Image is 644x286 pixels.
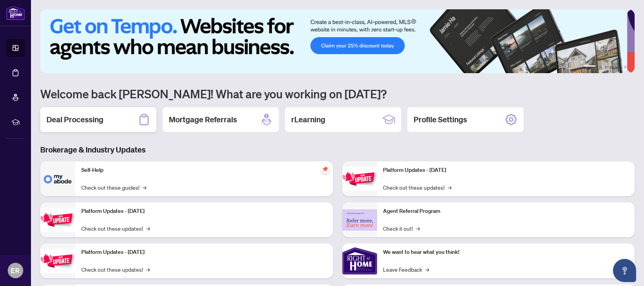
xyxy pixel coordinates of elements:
[383,265,429,274] a: Leave Feedback→
[169,114,237,125] h2: Mortgage Referrals
[611,65,615,69] button: 4
[383,224,420,233] a: Check it out!→
[143,183,146,192] span: →
[599,65,602,69] button: 2
[40,9,627,73] img: Slide 0
[426,265,429,274] span: →
[383,166,629,175] p: Platform Updates - [DATE]
[81,207,327,216] p: Platform Updates - [DATE]
[81,224,150,233] a: Check out these updates!→
[624,65,627,69] button: 6
[291,114,325,125] h2: rLearning
[40,249,75,273] img: Platform Updates - July 21, 2025
[342,243,377,278] img: We want to hear what you think!
[40,86,635,101] h1: Welcome back [PERSON_NAME]! What are you working on [DATE]?
[11,265,20,276] span: ER
[342,167,377,191] img: Platform Updates - June 23, 2025
[81,248,327,257] p: Platform Updates - [DATE]
[383,248,629,257] p: We want to hear what you think!
[81,183,146,192] a: Check out these guides!→
[40,161,75,196] img: Self-Help
[81,265,150,274] a: Check out these updates!→
[584,65,596,69] button: 1
[613,259,636,282] button: Open asap
[321,164,330,174] span: pushpin
[6,6,25,20] img: logo
[448,183,452,192] span: →
[146,265,150,274] span: →
[46,114,103,125] h2: Deal Processing
[342,209,377,231] img: Agent Referral Program
[605,65,608,69] button: 3
[146,224,150,233] span: →
[81,166,327,175] p: Self-Help
[383,207,629,216] p: Agent Referral Program
[618,65,621,69] button: 5
[416,224,420,233] span: →
[414,114,467,125] h2: Profile Settings
[383,183,452,192] a: Check out these updates!→
[40,208,75,232] img: Platform Updates - September 16, 2025
[40,144,635,155] h3: Brokerage & Industry Updates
